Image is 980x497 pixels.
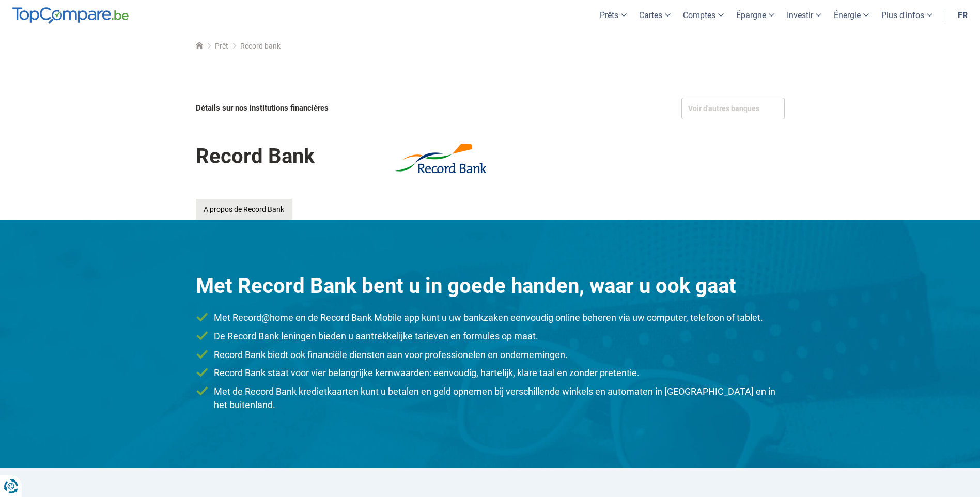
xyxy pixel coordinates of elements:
h1: Record Bank [196,137,315,176]
li: Record Bank staat voor vier belangrijke kernwaarden: eenvoudig, hartelijk, klare taal en zonder p... [196,366,785,380]
li: Met Record@home en de Record Bank Mobile app kunt u uw bankzaken eenvoudig online beheren via uw ... [196,311,785,324]
a: Home [196,42,203,50]
img: TopCompare [12,7,129,24]
span: Record bank [240,42,281,50]
a: A propos de Record Bank [196,199,292,220]
img: Record Bank [390,134,493,186]
li: De Record Bank leningen bieden u aantrekkelijke tarieven en formules op maat. [196,330,785,343]
li: Met de Record Bank kredietkaarten kunt u betalen en geld opnemen bij verschillende winkels en aut... [196,385,785,411]
li: Record Bank biedt ook financiële diensten aan voor professionelen en ondernemingen. [196,348,785,362]
div: Détails sur nos institutions financières [196,98,487,119]
a: Prêt [215,42,228,50]
div: Voir d'autres banques [681,98,785,119]
div: Met Record Bank bent u in goede handen, waar u ook gaat [196,271,785,301]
